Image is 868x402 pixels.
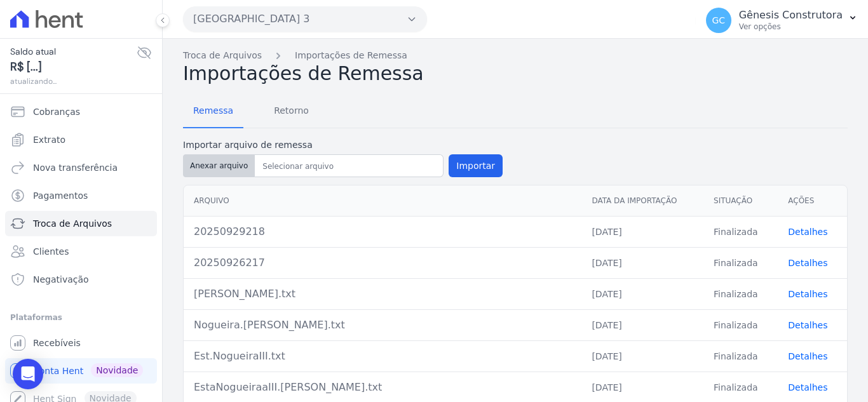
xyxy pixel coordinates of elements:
[183,49,262,62] a: Troca de Arquivos
[183,138,503,152] label: Importar arquivo de remessa
[5,330,157,356] a: Recebíveis
[5,358,157,384] a: Conta Hent Novidade
[33,217,112,230] span: Troca de Arquivos
[13,359,43,389] div: Open Intercom Messenger
[184,185,581,217] th: Arquivo
[10,310,152,325] div: Plataformas
[33,161,118,174] span: Nova transferência
[194,224,571,239] div: 20250929218
[778,185,847,217] th: Ações
[5,211,157,236] a: Troca de Arquivos
[739,9,843,22] p: Gênesis Construtora
[183,62,848,85] h2: Importações de Remessa
[33,189,88,202] span: Pagamentos
[295,49,407,62] a: Importações de Remessa
[712,16,725,25] span: GC
[5,127,157,152] a: Extrato
[194,349,571,364] div: Est.NogueiraIII.txt
[703,185,778,217] th: Situação
[449,154,503,177] button: Importar
[696,3,868,38] button: GC Gênesis Construtora Ver opções
[33,337,81,349] span: Recebíveis
[581,216,703,247] td: [DATE]
[33,273,89,286] span: Negativação
[10,45,137,58] span: Saldo atual
[33,105,80,118] span: Cobranças
[33,133,65,146] span: Extrato
[183,154,255,177] button: Anexar arquivo
[183,95,243,128] a: Remessa
[788,351,827,361] a: Detalhes
[5,155,157,180] a: Nova transferência
[5,239,157,264] a: Clientes
[266,98,316,123] span: Retorno
[581,278,703,309] td: [DATE]
[788,258,827,268] a: Detalhes
[33,365,83,377] span: Conta Hent
[703,278,778,309] td: Finalizada
[257,159,440,174] input: Selecionar arquivo
[788,320,827,330] a: Detalhes
[10,76,137,87] span: atualizando...
[788,289,827,299] a: Detalhes
[10,58,137,76] span: R$ [...]
[703,247,778,278] td: Finalizada
[183,6,427,32] button: [GEOGRAPHIC_DATA] 3
[581,247,703,278] td: [DATE]
[264,95,319,128] a: Retorno
[5,267,157,292] a: Negativação
[194,255,571,271] div: 20250926217
[739,22,843,32] p: Ver opções
[186,98,241,123] span: Remessa
[194,380,571,395] div: EstaNogueiraaIII.[PERSON_NAME].txt
[703,309,778,340] td: Finalizada
[788,227,827,237] a: Detalhes
[33,245,69,258] span: Clientes
[581,309,703,340] td: [DATE]
[194,286,571,302] div: [PERSON_NAME].txt
[5,99,157,124] a: Cobranças
[703,216,778,247] td: Finalizada
[788,382,827,392] a: Detalhes
[183,49,848,62] nav: Breadcrumb
[581,340,703,372] td: [DATE]
[5,183,157,208] a: Pagamentos
[91,363,143,377] span: Novidade
[703,340,778,372] td: Finalizada
[581,185,703,217] th: Data da Importação
[194,318,571,333] div: Nogueira.[PERSON_NAME].txt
